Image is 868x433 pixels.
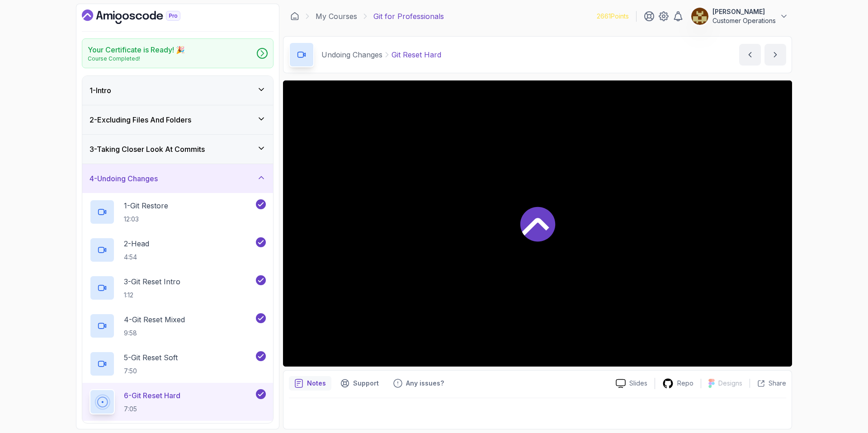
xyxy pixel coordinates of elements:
h3: 1 - Intro [90,85,111,96]
button: 5-Git Reset Soft7:50 [90,351,266,377]
p: Undoing Changes [321,49,382,60]
p: 6 - Git Reset Hard [124,390,180,401]
button: notes button [289,376,331,391]
p: Git Reset Hard [392,49,441,60]
a: Dashboard [82,9,201,24]
p: Any issues? [406,379,444,388]
button: user profile image[PERSON_NAME]Customer Operations [691,7,788,25]
p: 1:12 [124,291,180,300]
h2: Your Certificate is Ready! 🎉 [88,44,185,55]
p: 9:58 [124,329,185,338]
button: 3-Git Reset Intro1:12 [90,275,266,301]
img: user profile image [691,8,708,25]
button: 2-Excluding Files And Folders [82,105,273,134]
button: Share [750,379,786,388]
p: Git for Professionals [373,11,444,22]
p: Slides [629,379,647,388]
p: Support [353,379,379,388]
button: previous content [739,44,761,66]
p: Course Completed! [88,55,185,62]
p: Share [769,379,786,388]
p: [PERSON_NAME] [712,7,776,16]
p: 5 - Git Reset Soft [124,352,178,363]
p: Designs [718,379,742,388]
h3: 3 - Taking Closer Look At Commits [90,144,205,155]
p: 7:50 [124,367,178,376]
p: 3 - Git Reset Intro [124,276,180,287]
p: 12:03 [124,215,168,224]
a: Repo [655,378,701,389]
p: 2 - Head [124,238,149,249]
p: 7:05 [124,405,180,414]
a: My Courses [316,11,357,22]
button: 4-Git Reset Mixed9:58 [90,313,266,339]
a: Slides [609,379,655,388]
button: 6-Git Reset Hard7:05 [90,389,266,414]
button: 3-Taking Closer Look At Commits [82,135,273,164]
h3: 4 - Undoing Changes [90,173,158,184]
button: 2-Head4:54 [90,237,266,263]
p: Notes [307,379,326,388]
a: Dashboard [290,12,299,21]
button: 1-Intro [82,76,273,105]
p: Customer Operations [712,16,776,25]
button: next content [764,44,786,66]
button: Feedback button [388,376,449,391]
p: 4:54 [124,253,149,262]
button: 4-Undoing Changes [82,164,273,193]
h3: 2 - Excluding Files And Folders [90,114,191,125]
button: 1-Git Restore12:03 [90,199,266,225]
button: Support button [335,376,384,391]
p: Repo [677,379,693,388]
p: 2661 Points [597,12,629,21]
a: Your Certificate is Ready! 🎉Course Completed! [82,38,274,68]
p: 1 - Git Restore [124,200,168,211]
p: 4 - Git Reset Mixed [124,314,185,325]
